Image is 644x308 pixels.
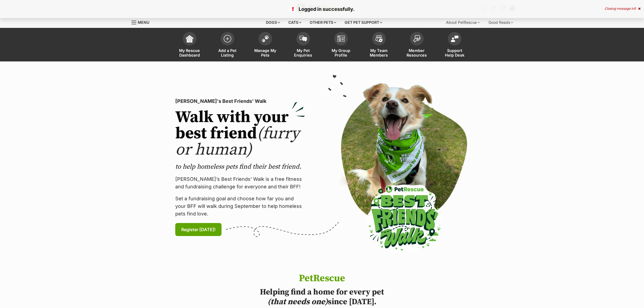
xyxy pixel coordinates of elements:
div: Other pets [306,17,340,28]
span: Support Help Desk [442,48,467,57]
img: group-profile-icon-3fa3cf56718a62981997c0bc7e787c4b2cf8bcc04b72c1350f741eb67cf2f40e.svg [337,35,345,42]
span: My Team Members [367,48,391,57]
a: Member Resources [398,29,436,61]
img: team-members-icon-5396bd8760b3fe7c0b43da4ab00e1e3bb1a5d9ba89233759b79545d2d3fc5d0d.svg [375,35,383,42]
div: Dogs [262,17,284,28]
a: Manage My Pets [246,29,284,61]
img: pet-enquiries-icon-7e3ad2cf08bfb03b45e93fb7055b45f3efa6380592205ae92323e6603595dc1f.svg [299,36,307,42]
img: member-resources-icon-8e73f808a243e03378d46382f2149f9095a855e16c252ad45f914b54edf8863c.svg [413,35,421,42]
span: Member Resources [405,48,429,57]
span: Add a Pet Listing [215,48,240,57]
p: [PERSON_NAME]’s Best Friends' Walk is a free fitness and fundraising challenge for everyone and t... [175,175,305,191]
span: My Rescue Dashboard [177,48,202,57]
h1: PetRescue [239,273,405,284]
div: Cats [285,17,305,28]
h2: Helping find a home for every pet since [DATE]. [239,287,405,307]
div: About PetRescue [442,17,484,28]
span: My Pet Enquiries [291,48,315,57]
i: (that needs one) [267,297,328,307]
img: add-pet-listing-icon-0afa8454b4691262ce3f59096e99ab1cd57d4a30225e0717b998d2c9b9846f56.svg [224,35,231,42]
span: Register [DATE]! [181,226,216,233]
a: Menu [131,17,153,27]
p: Set a fundraising goal and choose how far you and your BFF will walk during September to help hom... [175,195,305,218]
span: Manage My Pets [253,48,278,57]
img: manage-my-pets-icon-02211641906a0b7f246fdf0571729dbe1e7629f14944591b6c1af311fb30b64b.svg [262,35,269,42]
span: (furry or human) [175,123,299,160]
a: My Group Profile [322,29,360,61]
img: help-desk-icon-fdf02630f3aa405de69fd3d07c3f3aa587a6932b1a1747fa1d2bba05be0121f9.svg [451,35,458,42]
a: Register [DATE]! [175,223,222,236]
img: dashboard-icon-eb2f2d2d3e046f16d808141f083e7271f6b2e854fb5c12c21221c1fb7104beca.svg [186,35,193,42]
span: Menu [138,20,149,25]
div: Good Reads [485,17,517,28]
a: Support Help Desk [436,29,474,61]
p: [PERSON_NAME]'s Best Friends' Walk [175,97,305,105]
a: Add a Pet Listing [209,29,246,61]
a: My Pet Enquiries [284,29,322,61]
p: to help homeless pets find their best friend. [175,162,305,171]
div: Get pet support [341,17,386,28]
h2: Walk with your best friend [175,109,305,158]
a: My Team Members [360,29,398,61]
span: My Group Profile [329,48,353,57]
a: My Rescue Dashboard [171,29,209,61]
